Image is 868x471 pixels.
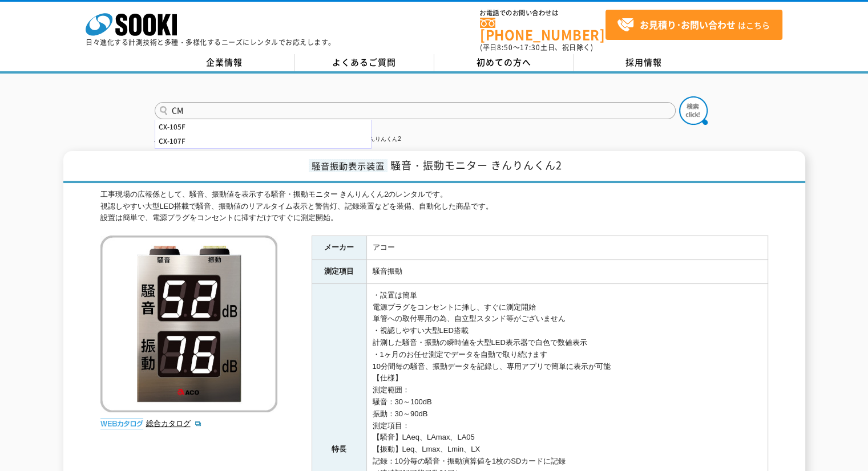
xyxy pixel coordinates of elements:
[294,54,434,71] a: よくあるご質問
[366,260,768,284] td: 騒音振動
[146,419,202,428] a: 総合カタログ
[520,42,540,52] span: 17:30
[100,235,277,412] img: 騒音・振動モニター きんりんくん2
[480,18,605,41] a: [PHONE_NUMBER]
[605,10,782,40] a: お見積り･お問い合わせはこちら
[155,54,294,71] a: 企業情報
[574,54,714,71] a: 採用情報
[155,134,371,148] div: CX-107F
[366,236,768,260] td: アコー
[617,17,770,34] span: はこちら
[390,157,562,173] span: 騒音・振動モニター きんりんくん2
[480,10,605,17] span: お電話でのお問い合わせは
[100,418,143,429] img: webカタログ
[100,189,768,224] div: 工事現場の広報係として、騒音、振動値を表示する騒音・振動モニター きんりんくん2のレンタルです。 視認しやすい大型LED搭載で騒音、振動値のリアルタイム表示と警告灯、記録装置などを装備、自動化し...
[480,42,593,52] span: (平日 ～ 土日、祝日除く)
[312,236,366,260] th: メーカー
[477,56,531,68] span: 初めての方へ
[155,120,371,134] div: CX-105F
[640,18,736,31] strong: お見積り･お問い合わせ
[312,260,366,284] th: 測定項目
[302,133,401,145] li: 騒音・振動モニター きんりんくん2
[155,102,676,119] input: 商品名、型式、NETIS番号を入力してください
[679,96,708,125] img: btn_search.png
[86,39,336,46] p: 日々進化する計測技術と多種・多様化するニーズにレンタルでお応えします。
[434,54,574,71] a: 初めての方へ
[497,42,513,52] span: 8:50
[309,159,387,172] span: 騒音振動表示装置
